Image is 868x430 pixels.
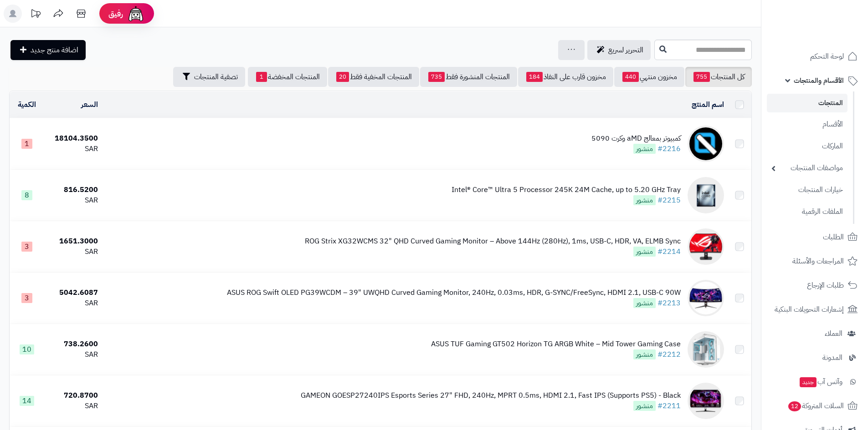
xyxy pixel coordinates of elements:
[800,377,817,387] span: جديد
[48,247,98,257] div: SAR
[256,72,267,82] span: 1
[587,40,651,60] a: التحرير لسريع
[688,383,724,419] img: GAMEON GOESP27240IPS Esports Series 27" FHD, 240Hz, MPRT 0.5ms, HDMI 2.1, Fast IPS (Supports PS5)...
[657,349,681,360] a: #2212
[688,126,724,162] img: كمبيوتر بمعالج aMD وكرت 5090
[24,5,47,25] a: تحديثات المنصة
[810,50,844,63] span: لوحة التحكم
[21,293,32,303] span: 3
[633,195,656,205] span: منشور
[48,133,98,144] div: 18104.3500
[767,46,863,67] a: لوحة التحكم
[688,177,724,213] img: Intel® Core™ Ultra 5 Processor 245K 24M Cache, up to 5.20 GHz Tray
[48,298,98,309] div: SAR
[518,67,613,87] a: مخزون قارب على النفاذ184
[807,279,844,292] span: طلبات الإرجاع
[767,137,847,156] a: الماركات
[806,25,859,44] img: logo-2.png
[31,45,78,56] span: اضافة منتج جديد
[10,40,86,60] a: اضافة منتج جديد
[526,72,543,82] span: 184
[48,144,98,154] div: SAR
[336,72,349,82] span: 20
[657,298,681,309] a: #2213
[657,400,681,411] a: #2211
[692,99,724,110] a: اسم المنتج
[767,274,863,296] a: طلبات الإرجاع
[788,401,801,411] span: 12
[431,339,681,349] div: ASUS TUF Gaming GT502 Horizon TG ARGB White – Mid Tower Gaming Case
[657,143,681,154] a: #2216
[81,99,98,110] a: السعر
[48,349,98,360] div: SAR
[428,72,445,82] span: 735
[825,327,842,340] span: العملاء
[173,67,245,87] button: تصفية المنتجات
[305,236,681,247] div: ROG Strix XG32WCMS 32" QHD Curved Gaming Monitor – Above 144Hz (280Hz), 1ms, USB-C, HDR, VA, ELMB...
[775,303,844,316] span: إشعارات التحويلات البنكية
[20,344,34,354] span: 10
[420,67,517,87] a: المنتجات المنشورة فقط735
[48,195,98,206] div: SAR
[688,228,724,265] img: ROG Strix XG32WCMS 32" QHD Curved Gaming Monitor – Above 144Hz (280Hz), 1ms, USB-C, HDR, VA, ELMB...
[823,231,844,243] span: الطلبات
[799,375,842,388] span: وآتس آب
[21,139,32,149] span: 1
[194,71,238,82] span: تصفية المنتجات
[48,236,98,247] div: 1651.3000
[127,5,145,23] img: ai-face.png
[614,67,684,87] a: مخزون منتهي440
[633,349,656,359] span: منشور
[608,45,643,56] span: التحرير لسريع
[633,247,656,257] span: منشور
[227,288,681,298] div: ASUS ROG Swift OLED PG39WCDM – 39" UWQHD Curved Gaming Monitor, 240Hz, 0.03ms, HDR, G-SYNC/FreeSy...
[591,133,681,144] div: كمبيوتر بمعالج aMD وكرت 5090
[328,67,419,87] a: المنتجات المخفية فقط20
[20,396,34,406] span: 14
[767,323,863,344] a: العملاء
[787,400,844,412] span: السلات المتروكة
[452,185,681,195] div: Intel® Core™ Ultra 5 Processor 245K 24M Cache, up to 5.20 GHz Tray
[685,67,752,87] a: كل المنتجات755
[767,395,863,417] a: السلات المتروكة12
[657,195,681,206] a: #2215
[21,190,32,200] span: 8
[767,371,863,393] a: وآتس آبجديد
[657,246,681,257] a: #2214
[767,347,863,369] a: المدونة
[767,158,847,178] a: مواصفات المنتجات
[48,339,98,349] div: 738.2600
[792,255,844,268] span: المراجعات والأسئلة
[48,390,98,401] div: 720.8700
[767,250,863,272] a: المراجعات والأسئلة
[633,298,656,308] span: منشور
[633,144,656,154] span: منشور
[693,72,710,82] span: 755
[622,72,639,82] span: 440
[48,401,98,411] div: SAR
[822,351,842,364] span: المدونة
[633,401,656,411] span: منشور
[18,99,36,110] a: الكمية
[767,298,863,320] a: إشعارات التحويلات البنكية
[767,115,847,134] a: الأقسام
[301,390,681,401] div: GAMEON GOESP27240IPS Esports Series 27" FHD, 240Hz, MPRT 0.5ms, HDMI 2.1, Fast IPS (Supports PS5)...
[767,94,847,112] a: المنتجات
[767,226,863,248] a: الطلبات
[21,242,32,252] span: 3
[48,288,98,298] div: 5042.6087
[794,74,844,87] span: الأقسام والمنتجات
[688,280,724,316] img: ASUS ROG Swift OLED PG39WCDM – 39" UWQHD Curved Gaming Monitor, 240Hz, 0.03ms, HDR, G-SYNC/FreeSy...
[767,180,847,200] a: خيارات المنتجات
[248,67,327,87] a: المنتجات المخفضة1
[767,202,847,222] a: الملفات الرقمية
[688,331,724,368] img: ASUS TUF Gaming GT502 Horizon TG ARGB White – Mid Tower Gaming Case
[108,8,123,19] span: رفيق
[48,185,98,195] div: 816.5200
